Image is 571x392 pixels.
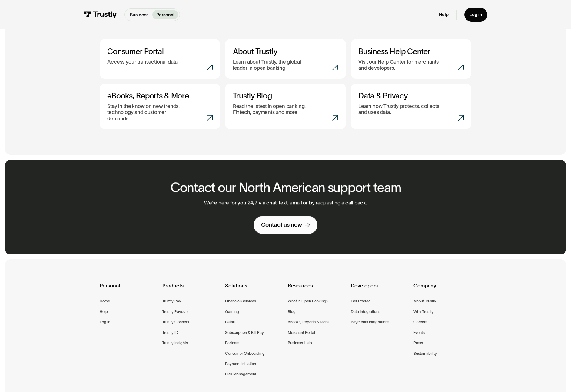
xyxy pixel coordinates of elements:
[225,308,239,315] a: Gaming
[351,282,409,298] div: Developers
[233,59,315,71] p: Learn about Trustly, the global leader in open banking.
[162,319,189,325] a: Trustly Connect
[358,103,440,115] p: Learn how Trustly protects, collects and uses data.
[233,91,338,100] h3: Trustly Blog
[100,282,158,298] div: Personal
[351,319,389,325] a: Payments Integrations
[225,39,346,78] a: About TrustlyLearn about Trustly, the global leader in open banking.
[107,91,213,100] h3: eBooks, Reports & More
[170,181,401,195] h2: Contact our North American support team
[288,282,346,298] div: Resources
[288,298,328,304] a: What is Open Banking?
[288,329,315,336] a: Merchant Portal
[413,340,423,346] a: Press
[413,319,427,325] a: Careers
[225,329,264,336] a: Subscription & Bill Pay
[288,340,312,346] a: Business Help
[225,360,256,367] a: Payment Initiation
[100,308,108,315] a: Help
[464,8,487,22] a: Log in
[225,282,283,298] div: Solutions
[152,10,178,19] a: Personal
[470,12,482,18] div: Log in
[351,308,380,315] a: Data Integrations
[162,329,178,336] a: Trustly ID
[358,91,464,100] h3: Data & Privacy
[288,308,296,315] a: Blog
[100,84,220,129] a: eBooks, Reports & MoreStay in the know on new trends, technology and customer demands.
[100,39,220,78] a: Consumer PortalAccess your transactional data.
[162,308,188,315] a: Trustly Payouts
[204,200,367,206] p: We’re here for you 24/7 via chat, text, email or by requesting a call back.
[225,84,346,129] a: Trustly BlogRead the latest in open banking, Fintech, payments and more.
[225,319,235,325] a: Retail
[162,298,181,304] a: Trustly Pay
[254,216,317,234] a: Contact us now
[107,59,179,65] p: Access your transactional data.
[413,282,471,298] div: Company
[225,298,256,304] a: Financial Services
[225,340,239,346] a: Partners
[233,103,315,115] p: Read the latest in open banking, Fintech, payments and more.
[358,47,464,56] h3: Business Help Center
[107,103,189,121] p: Stay in the know on new trends, technology and customer demands.
[225,350,265,357] a: Consumer Onboarding
[233,47,338,56] h3: About Trustly
[413,329,425,336] a: Events
[126,10,152,19] a: Business
[413,298,436,304] a: About Trustly
[413,350,437,357] a: Sustainability
[100,319,110,325] a: Log in
[288,319,329,325] a: eBooks, Reports & More
[413,308,433,315] a: Why Trustly
[84,11,117,18] img: Trustly Logo
[261,221,302,229] div: Contact us now
[358,59,440,71] p: Visit our Help Center for merchants and developers.
[351,39,471,78] a: Business Help CenterVisit our Help Center for merchants and developers.
[351,84,471,129] a: Data & PrivacyLearn how Trustly protects, collects and uses data.
[162,282,220,298] div: Products
[100,298,110,304] a: Home
[439,12,449,18] a: Help
[156,12,174,18] p: Personal
[225,371,256,377] a: Risk Management
[107,47,213,56] h3: Consumer Portal
[351,298,371,304] a: Get Started
[162,340,188,346] a: Trustly Insights
[130,12,148,18] p: Business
